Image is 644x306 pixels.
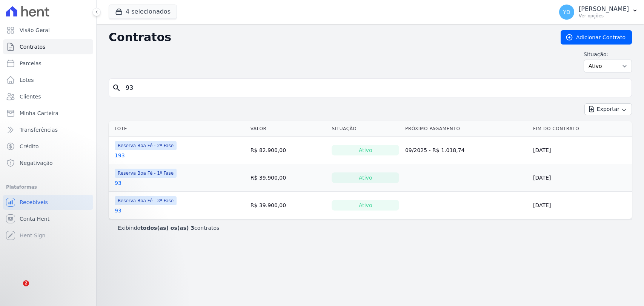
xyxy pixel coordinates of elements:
a: Lotes [3,72,93,88]
a: Crédito [3,139,93,154]
span: Parcelas [20,60,41,67]
span: Minha Carteira [20,109,58,117]
span: Clientes [20,93,41,100]
button: 4 selecionados [109,5,177,19]
a: 93 [115,207,121,214]
iframe: Intercom live chat [8,280,26,298]
span: 2 [23,280,29,286]
a: Negativação [3,155,93,171]
span: Crédito [20,143,39,150]
a: Contratos [3,39,93,54]
th: Lote [109,121,247,137]
td: [DATE] [530,164,632,192]
span: Contratos [20,43,45,51]
a: Visão Geral [3,23,93,38]
span: Reserva Boa Fé - 3ª Fase [115,196,177,205]
i: search [112,83,121,92]
a: Parcelas [3,56,93,71]
span: Lotes [20,76,34,84]
a: Adicionar Contrato [561,30,632,45]
label: Situação: [584,51,632,58]
div: Ativo [332,200,399,211]
span: YD [563,9,570,15]
button: YD [PERSON_NAME] Ver opções [553,2,644,23]
a: Conta Hent [3,211,93,226]
td: R$ 82.900,00 [247,137,329,164]
a: Recebíveis [3,195,93,210]
h2: Contratos [109,31,549,44]
div: Ativo [332,145,399,155]
div: Plataformas [6,183,90,192]
p: [PERSON_NAME] [579,5,629,13]
td: R$ 39.900,00 [247,192,329,219]
a: 193 [115,152,125,159]
p: Ver opções [579,13,629,19]
span: Visão Geral [20,26,50,34]
td: [DATE] [530,192,632,219]
a: Minha Carteira [3,106,93,121]
span: Recebíveis [20,198,48,206]
input: Buscar por nome do lote [121,80,629,95]
a: Transferências [3,122,93,137]
p: Exibindo contratos [118,224,219,232]
th: Fim do Contrato [530,121,632,137]
div: Ativo [332,172,399,183]
button: Exportar [584,103,632,115]
th: Próximo Pagamento [402,121,530,137]
td: [DATE] [530,137,632,164]
span: Negativação [20,159,53,167]
span: Reserva Boa Fé - 1ª Fase [115,169,177,178]
th: Situação [329,121,402,137]
th: Valor [247,121,329,137]
a: 93 [115,179,121,187]
a: 09/2025 - R$ 1.018,74 [405,147,465,153]
b: todos(as) os(as) 3 [140,225,194,231]
a: Clientes [3,89,93,104]
td: R$ 39.900,00 [247,164,329,192]
span: Reserva Boa Fé - 2ª Fase [115,141,177,150]
iframe: Intercom notifications mensagem [6,233,157,286]
span: Conta Hent [20,215,49,223]
span: Transferências [20,126,58,134]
